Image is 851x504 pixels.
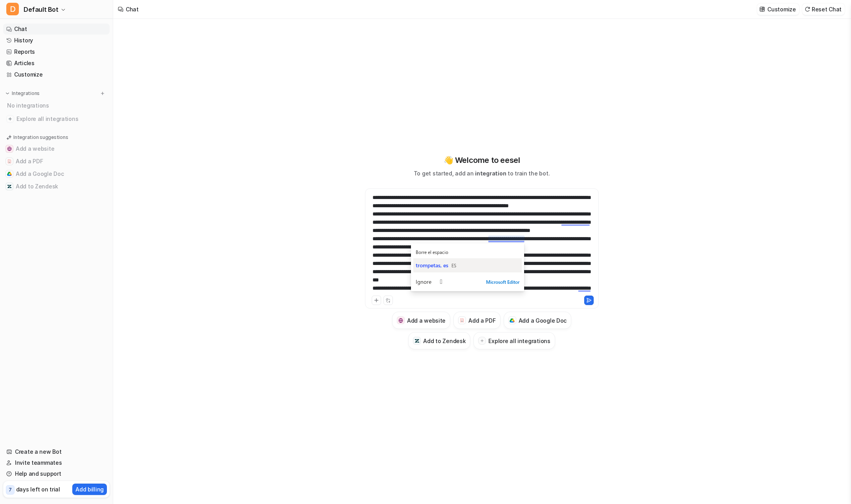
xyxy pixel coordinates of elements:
[3,24,110,35] a: Chat
[767,5,796,13] p: Customize
[475,170,506,177] span: integration
[7,184,12,189] img: Add to Zendesk
[407,316,446,325] h3: Add a website
[802,4,845,15] button: Reset Chat
[7,159,12,164] img: Add a PDF
[16,485,60,493] p: days left on trial
[24,4,59,15] span: Default Bot
[7,172,12,176] img: Add a Google Doc
[6,3,19,15] span: D
[5,91,10,96] img: expand menu
[5,99,110,112] div: No integrations
[17,113,106,125] span: Explore all integrations
[3,468,110,479] a: Help and support
[3,89,42,97] button: Integrations
[3,58,110,69] a: Articles
[414,169,550,177] p: To get started, add an to train the bot.
[473,332,555,349] button: Explore all integrations
[6,115,14,123] img: explore all integrations
[453,312,500,329] button: Add a PDFAdd a PDF
[805,6,810,12] img: reset
[3,155,110,168] button: Add a PDFAdd a PDF
[126,5,139,13] div: Chat
[3,142,110,155] button: Add a websiteAdd a website
[3,46,110,57] a: Reports
[468,316,495,325] h3: Add a PDF
[510,318,515,323] img: Add a Google Doc
[408,332,470,349] button: Add to ZendeskAdd to Zendesk
[3,446,110,457] a: Create a new Bot
[3,69,110,80] a: Customize
[398,318,403,323] img: Add a website
[414,338,420,343] img: Add to Zendesk
[13,134,68,141] p: Integration suggestions
[3,180,110,193] button: Add to ZendeskAdd to Zendesk
[9,486,12,493] p: 7
[3,35,110,46] a: History
[7,146,12,151] img: Add a website
[72,484,107,495] button: Add billing
[444,154,520,166] p: 👋 Welcome to eesel
[100,91,105,96] img: menu_add.svg
[504,312,572,329] button: Add a Google DocAdd a Google Doc
[423,337,466,345] h3: Add to Zendesk
[519,316,567,325] h3: Add a Google Doc
[3,457,110,468] a: Invite teammates
[757,4,799,15] button: Customize
[75,485,104,493] p: Add billing
[759,6,765,12] img: customize
[488,337,550,345] h3: Explore all integrations
[3,168,110,180] button: Add a Google DocAdd a Google Doc
[460,318,465,323] img: Add a PDF
[392,312,450,329] button: Add a websiteAdd a website
[12,90,40,97] p: Integrations
[3,113,110,124] a: Explore all integrations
